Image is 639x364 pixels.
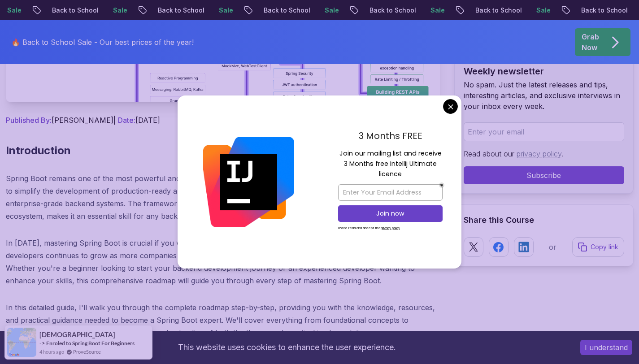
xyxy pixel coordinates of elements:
h2: Share this Course [464,214,624,226]
button: Subscribe [464,166,624,184]
button: Accept cookies [580,340,632,355]
input: Enter your email [464,122,624,141]
p: No spam. Just the latest releases and tips, interesting articles, and exclusive interviews in you... [464,79,624,112]
p: In [DATE], mastering Spring Boot is crucial if you want to succeed as a backend developer. The de... [6,237,440,287]
div: This website uses cookies to enhance the user experience. [7,338,567,357]
p: Sale [316,6,344,15]
p: Sale [527,6,556,15]
a: ProveSource [73,348,101,355]
img: provesource social proof notification image [7,328,36,357]
a: Enroled to Spring Boot For Beginners [46,339,135,347]
p: In this detailed guide, I'll walk you through the complete roadmap step-by-step, providing you wi... [6,301,440,339]
p: Sale [210,6,239,15]
p: Read about our . [464,148,624,159]
p: or [549,242,556,252]
h2: Weekly newsletter [464,65,624,78]
p: Copy link [591,243,618,251]
p: 🔥 Back to School Sale - Our best prices of the year! [11,37,194,48]
p: Sale [104,6,133,15]
p: Back to School [572,6,633,15]
h2: Introduction [6,143,440,158]
span: 4 hours ago [39,348,64,355]
p: Spring Boot remains one of the most powerful and widely adopted frameworks for Java developers in... [6,172,440,222]
span: Date: [118,116,135,125]
p: Back to School [466,6,527,15]
p: Back to School [43,6,104,15]
p: Back to School [361,6,422,15]
span: Published By: [6,116,52,125]
span: [DEMOGRAPHIC_DATA] [39,331,115,338]
p: Grab Now [582,31,599,53]
p: Back to School [255,6,316,15]
p: Sale [422,6,450,15]
span: -> [39,339,45,347]
p: [PERSON_NAME] | [DATE] [6,115,440,126]
p: Back to School [149,6,210,15]
button: Copy link [572,237,624,257]
a: privacy policy [517,149,561,158]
